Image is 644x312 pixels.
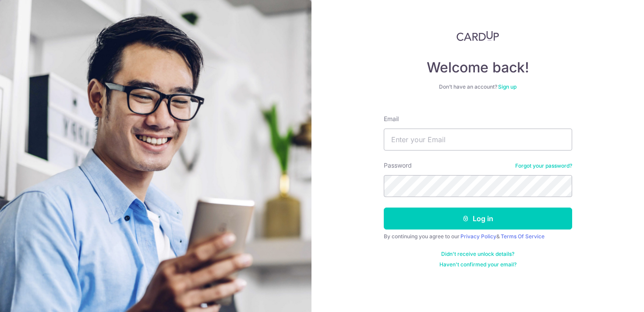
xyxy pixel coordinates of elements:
a: Haven't confirmed your email? [439,261,517,268]
button: Log in [384,208,572,230]
label: Password [384,161,412,170]
div: By continuing you agree to our & [384,233,572,240]
a: Privacy Policy [460,233,496,240]
input: Enter your Email [384,129,572,151]
label: Email [384,115,399,123]
a: Forgot your password? [515,162,572,169]
div: Don’t have an account? [384,83,572,90]
img: CardUp Logo [456,31,499,41]
a: Terms Of Service [501,233,545,240]
a: Sign up [498,83,517,90]
h4: Welcome back! [384,59,572,76]
a: Didn't receive unlock details? [441,251,514,258]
